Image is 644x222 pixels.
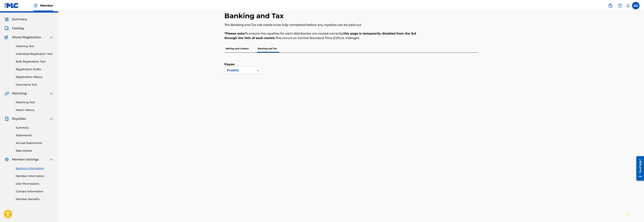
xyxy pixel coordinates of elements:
p: To ensure the royalties for each distribution are routed correctly, This occurs on Central Standa... [224,31,420,40]
img: help [618,3,622,8]
a: Public Search [606,2,614,9]
span: Member Settings [12,157,39,162]
a: Contact Information [16,190,54,193]
a: Overclaims Tool [16,83,54,87]
strong: this page is temporarily disabled from the 3rd through the 14th of each month. [224,32,416,40]
label: Payee: [224,62,243,67]
div: Notifications [626,4,630,8]
a: Rate Sheets [16,149,54,153]
img: expand [49,35,54,40]
a: Bulk Registration Tool [16,60,54,64]
a: CatalogCatalog [5,26,24,31]
span: Summary [12,17,27,22]
a: Matching Tool [16,100,54,104]
a: User Permissions [16,182,54,186]
div: ProdAG [227,68,253,73]
a: Member Information [16,174,54,178]
p: The Banking and Tax tab needs to be fully completed before any royalties can be paid out. [224,23,420,27]
img: Summary [5,17,9,22]
span: Member [40,3,53,8]
img: Member Settings [5,157,9,162]
img: Works Registration [5,35,9,40]
strong: *Please note: [224,32,245,35]
img: Catalog [5,26,9,31]
span: Works Registration [12,35,41,40]
img: Matching [5,91,9,96]
div: Drag [626,208,629,219]
span: Matching [12,91,27,96]
a: Summary [16,126,54,130]
img: Royalties [5,117,9,121]
a: Individual Registration Tool [16,52,54,56]
a: Annual Statements [16,141,54,145]
a: Registration Drafts [16,67,54,71]
a: Statements [16,133,54,137]
iframe: Chat Widget [625,204,644,222]
a: Registration History [16,75,54,79]
img: expand [49,157,54,162]
img: MLC Logo [5,3,19,8]
img: Top Rightsholder [33,3,38,8]
img: expand [49,91,54,96]
span: Catalog [12,26,24,31]
div: User Menu [632,2,639,9]
h2: Banking and Tax [224,12,286,20]
span: Royalties [12,117,26,121]
a: Match History [16,108,54,112]
iframe: Resource Center [633,153,644,184]
p: Banking and Tax [257,45,278,53]
a: SummarySummary [5,17,27,22]
p: Mailing and Contact [224,45,250,53]
div: Help [616,2,624,9]
img: search [608,3,612,8]
img: expand [49,117,54,121]
a: Member Benefits [16,197,54,201]
a: Banking Information [16,166,54,170]
a: Claiming Tool [16,44,54,48]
